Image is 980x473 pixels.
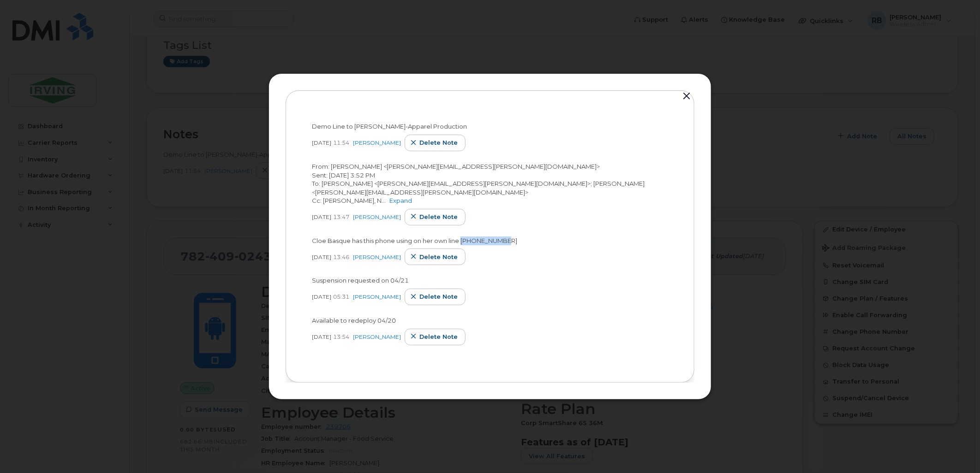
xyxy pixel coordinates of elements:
[389,197,412,204] a: Expand
[312,293,331,301] span: [DATE]
[333,253,349,261] span: 13:46
[312,139,331,147] span: [DATE]
[312,163,645,204] span: From: [PERSON_NAME] <[PERSON_NAME][EMAIL_ADDRESS][PERSON_NAME][DOMAIN_NAME]> Sent: [DATE] 3:52 PM...
[419,253,458,261] span: Delete note
[353,139,401,146] a: [PERSON_NAME]
[353,293,401,300] a: [PERSON_NAME]
[333,213,349,221] span: 13:47
[353,333,401,340] a: [PERSON_NAME]
[419,138,458,147] span: Delete note
[312,123,467,130] span: Demo Line to [PERSON_NAME]-Apparel Production
[353,254,401,260] a: [PERSON_NAME]
[405,209,466,225] button: Delete note
[333,139,349,147] span: 11:54
[312,317,396,324] span: Available to redeploy 04/20
[419,213,458,221] span: Delete note
[419,332,458,341] span: Delete note
[405,135,466,151] button: Delete note
[405,329,466,345] button: Delete note
[405,248,466,265] button: Delete note
[312,237,517,244] span: Cloe Basque has this phone using on her own line [PHONE_NUMBER]
[312,253,331,261] span: [DATE]
[333,333,349,341] span: 13:54
[405,289,466,305] button: Delete note
[333,293,349,301] span: 05:31
[312,333,331,341] span: [DATE]
[419,292,458,301] span: Delete note
[353,213,401,220] a: [PERSON_NAME]
[312,213,331,221] span: [DATE]
[312,277,409,284] span: Suspension requested on 04/21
